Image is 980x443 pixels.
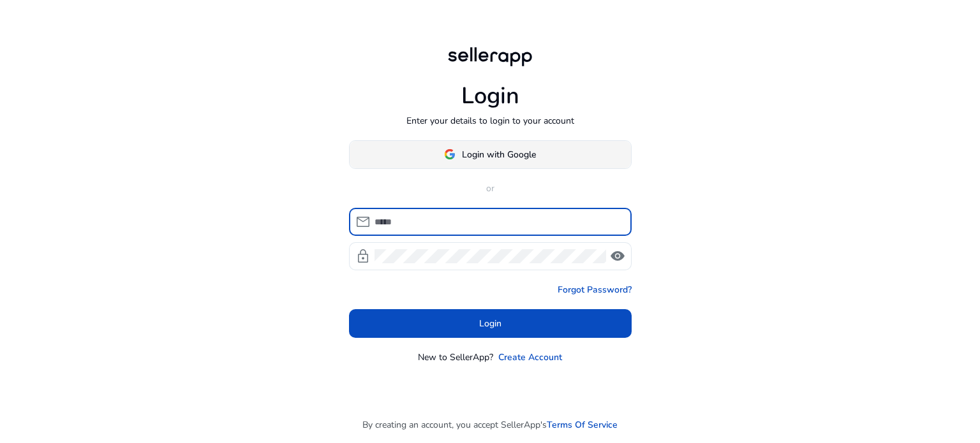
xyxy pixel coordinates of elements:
[479,317,501,330] span: Login
[547,418,618,432] a: Terms Of Service
[355,249,371,264] span: lock
[610,249,625,264] span: visibility
[462,148,536,161] span: Login with Google
[444,149,456,160] img: google-logo.svg
[558,283,632,296] a: Forgot Password?
[355,214,371,229] span: mail
[406,114,574,127] p: Enter your details to login to your account
[349,182,632,195] p: or
[349,140,632,169] button: Login with Google
[461,82,519,110] h1: Login
[418,351,493,364] p: New to SellerApp?
[349,309,632,338] button: Login
[498,351,562,364] a: Create Account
